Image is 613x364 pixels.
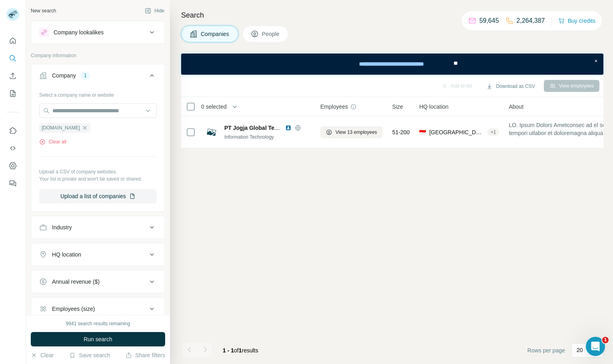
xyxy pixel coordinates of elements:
div: Information Technology [224,133,311,141]
button: Download as CSV [481,80,540,92]
span: 1 [602,337,609,343]
button: Share filters [126,351,165,359]
button: Use Surfe API [6,141,19,155]
div: New search [31,7,56,14]
div: 1 [81,72,90,79]
h4: Search [181,10,603,21]
img: LinkedIn logo [285,125,292,131]
button: Run search [31,332,165,346]
button: Quick start [6,34,19,48]
button: View 13 employees [320,126,383,138]
span: results [223,347,258,354]
button: Industry [31,218,165,237]
button: Use Surfe on LinkedIn [6,123,19,138]
span: 🇮🇩 [419,128,426,136]
p: Upload a CSV of company websites. [39,168,157,175]
span: Rows per page [527,346,565,354]
button: HQ location [31,245,165,264]
img: Logo of PT Jogja Global Technology [205,126,218,139]
button: My lists [6,86,19,101]
p: 59,645 [479,16,499,26]
span: View 13 employees [335,129,377,136]
p: 2,264,387 [517,16,545,26]
button: Annual revenue ($) [31,272,165,291]
div: Employees (size) [52,305,95,313]
p: Your list is private and won't be saved or shared. [39,175,157,183]
button: Enrich CSV [6,69,19,83]
span: Companies [201,30,230,38]
span: HQ location [419,103,448,111]
div: Annual revenue ($) [52,278,100,286]
button: Hide [139,5,170,17]
span: 0 selected [201,103,227,111]
span: Size [392,103,403,111]
button: Feedback [6,176,19,191]
p: Company information [31,52,165,59]
button: Company1 [31,66,165,88]
iframe: Banner [181,54,603,75]
span: 1 [239,347,242,354]
div: Select a company name or website [39,88,157,99]
button: Clear all [39,138,66,145]
span: [GEOGRAPHIC_DATA], [GEOGRAPHIC_DATA], [GEOGRAPHIC_DATA] [429,128,484,136]
span: About [509,103,523,111]
iframe: Intercom live chat [586,337,605,356]
div: Company lookalikes [54,28,104,36]
div: 9941 search results remaining [66,320,130,327]
button: Buy credits [558,15,595,26]
span: Run search [84,335,112,343]
button: Dashboard [6,159,19,173]
button: Save search [69,351,110,359]
span: of [234,347,239,354]
button: Search [6,51,19,66]
button: Employees (size) [31,299,165,318]
span: People [262,30,280,38]
button: Company lookalikes [31,23,165,42]
span: PT Jogja Global Technology [224,125,299,131]
div: Company [52,72,76,80]
span: [DOMAIN_NAME] [42,124,80,131]
span: 1 - 1 [223,347,234,354]
div: + 1 [487,129,499,136]
span: Employees [320,103,348,111]
div: Industry [52,223,72,231]
button: Clear [31,351,54,359]
span: 51-200 [392,128,410,136]
p: 20 [577,346,583,354]
div: HQ location [52,251,81,259]
button: Upload a list of companies [39,189,157,203]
